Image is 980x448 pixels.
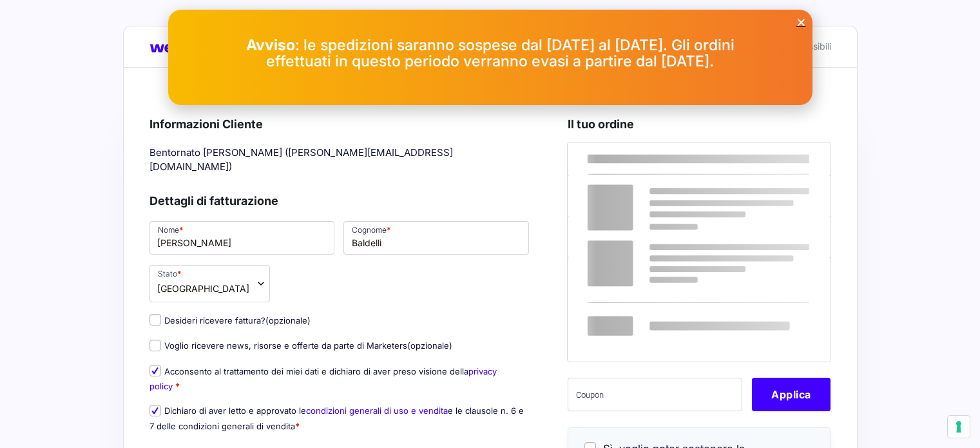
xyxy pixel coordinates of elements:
[948,416,970,438] button: Le tue preferenze relative al consenso per le tecnologie di tracciamento
[568,142,719,176] th: Prodotto
[752,378,831,411] button: Applica
[157,282,249,295] span: Italia
[175,381,180,391] abbr: obbligatorio
[149,221,335,255] input: Nome *
[343,221,529,255] input: Cognome *
[796,17,806,27] a: Close
[568,378,742,411] input: Coupon
[306,405,448,416] a: condizioni generali di uso e vendita
[149,405,161,416] input: Dichiaro di aver letto e approvato lecondizioni generali di uso e venditae le clausole n. 6 e 7 d...
[149,315,311,326] label: Desideri ricevere fattura?
[568,217,719,257] th: Subtotale
[149,365,161,376] input: Acconsento al trattamento dei miei dati e dichiaro di aver preso visione dellaprivacy policy *
[149,314,161,326] input: Desideri ricevere fattura?(opzionale)
[407,340,452,351] span: (opzionale)
[149,115,530,133] h3: Informazioni Cliente
[233,37,748,70] p: : le spedizioni saranno sospese dal [DATE] al [DATE]. Gli ordini effettuati in questo periodo ver...
[149,366,497,391] label: Acconsento al trattamento dei miei dati e dichiaro di aver preso visione della
[265,315,311,326] span: (opzionale)
[568,257,719,361] th: Totale
[149,265,270,302] span: Stato
[295,421,300,431] abbr: obbligatorio
[149,340,161,351] input: Voglio ricevere news, risorse e offerte da parte di Marketers(opzionale)
[149,192,530,209] h3: Dettagli di fatturazione
[149,405,524,431] label: Dichiaro di aver letto e approvato le e le clausole n. 6 e 7 delle condizioni generali di vendita
[719,142,831,176] th: Subtotale
[149,340,452,351] label: Voglio ricevere news, risorse e offerte da parte di Marketers
[568,176,719,217] td: CopyMastery ³
[246,36,295,54] strong: Avviso
[149,366,497,391] a: privacy policy
[568,115,831,133] h3: Il tuo ordine
[145,142,534,178] div: Bentornato [PERSON_NAME] ( [PERSON_NAME][EMAIL_ADDRESS][DOMAIN_NAME] )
